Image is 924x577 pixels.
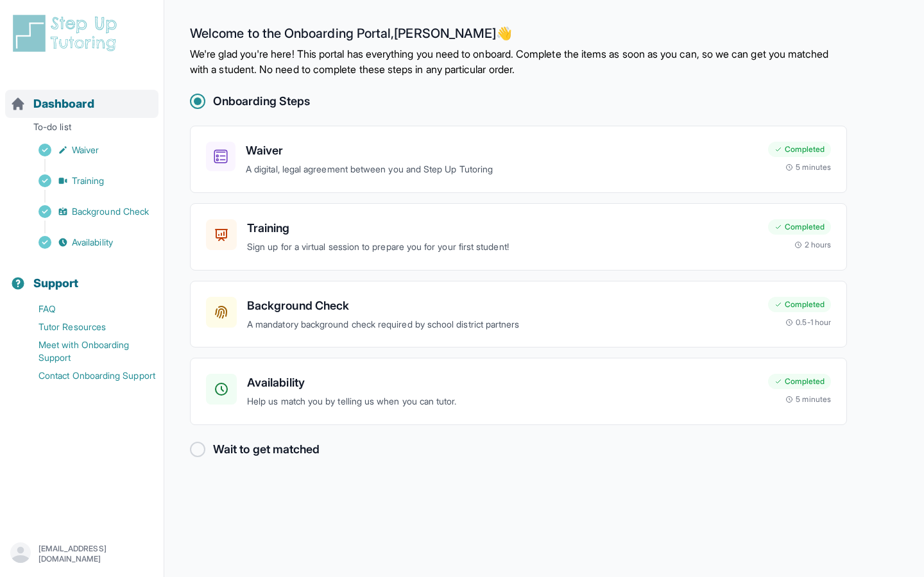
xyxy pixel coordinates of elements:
[246,162,758,177] p: A digital, legal agreement between you and Step Up Tutoring
[72,174,105,187] span: Training
[768,142,831,157] div: Completed
[5,74,158,118] button: Dashboard
[794,240,832,250] div: 2 hours
[247,240,758,255] p: Sign up for a virtual session to prepare you for your first student!
[10,141,164,159] a: Waiver
[785,317,831,328] div: 0.5-1 hour
[5,121,158,138] p: To-do list
[190,26,847,46] h2: Welcome to the Onboarding Portal, [PERSON_NAME] 👋
[10,300,164,318] a: FAQ
[768,297,831,312] div: Completed
[247,374,758,392] h3: Availability
[190,126,847,193] a: WaiverA digital, legal agreement between you and Step Up TutoringCompleted5 minutes
[190,358,847,425] a: AvailabilityHelp us match you by telling us when you can tutor.Completed5 minutes
[768,374,831,389] div: Completed
[33,95,94,113] span: Dashboard
[10,367,164,385] a: Contact Onboarding Support
[38,544,153,564] p: [EMAIL_ADDRESS][DOMAIN_NAME]
[72,236,113,249] span: Availability
[10,233,164,251] a: Availability
[247,297,758,315] h3: Background Check
[247,394,758,409] p: Help us match you by telling us when you can tutor.
[33,274,79,292] span: Support
[5,254,158,297] button: Support
[10,542,153,565] button: [EMAIL_ADDRESS][DOMAIN_NAME]
[72,205,149,218] span: Background Check
[190,46,847,77] p: We're glad you're here! This portal has everything you need to onboard. Complete the items as soo...
[785,162,831,172] div: 5 minutes
[10,203,164,221] a: Background Check
[247,317,758,332] p: A mandatory background check required by school district partners
[247,219,758,237] h3: Training
[190,281,847,348] a: Background CheckA mandatory background check required by school district partnersCompleted0.5-1 hour
[72,144,99,156] span: Waiver
[10,13,124,54] img: logo
[190,203,847,271] a: TrainingSign up for a virtual session to prepare you for your first student!Completed2 hours
[10,95,94,113] a: Dashboard
[213,440,320,458] h2: Wait to get matched
[785,394,831,405] div: 5 minutes
[10,318,164,336] a: Tutor Resources
[10,336,164,367] a: Meet with Onboarding Support
[246,142,758,160] h3: Waiver
[10,172,164,190] a: Training
[768,219,831,235] div: Completed
[213,92,310,110] h2: Onboarding Steps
